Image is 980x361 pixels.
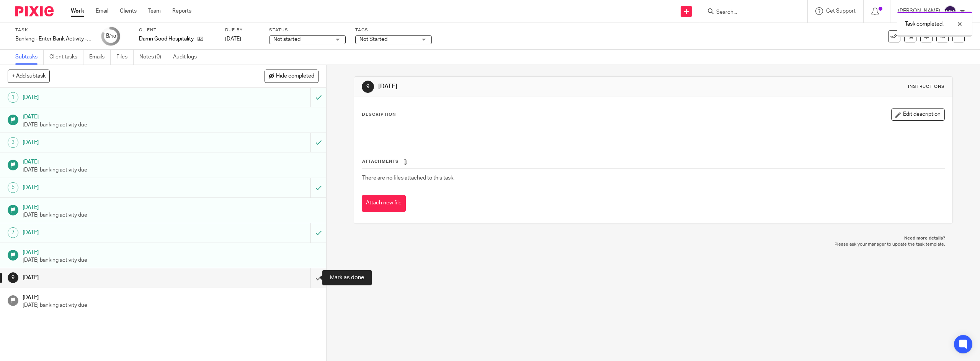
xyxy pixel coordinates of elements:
[106,32,116,40] div: 8
[148,7,161,15] a: Team
[276,73,314,79] span: Hide completed
[173,50,203,65] a: Audit logs
[172,7,191,15] a: Reports
[362,195,406,212] button: Attach new file
[15,6,54,16] img: Pixie
[139,35,194,43] p: Damn Good Hospitality
[225,27,260,33] label: Due by
[15,50,44,65] a: Subtasks
[8,227,18,238] div: 7
[139,27,216,33] label: Client
[225,36,241,42] span: [DATE]
[355,27,432,33] label: Tags
[23,227,209,238] h1: [DATE]
[71,7,84,15] a: Work
[23,111,319,121] h1: [DATE]
[15,35,92,43] div: Banking - Enter Bank Activity - week 34
[891,108,945,121] button: Edit description
[23,272,209,283] h1: [DATE]
[8,137,18,148] div: 3
[23,166,319,174] p: [DATE] banking activity due
[89,50,111,65] a: Emails
[23,182,209,193] h1: [DATE]
[359,37,387,42] span: Not Started
[361,235,945,241] p: Need more details?
[944,5,956,18] img: svg%3E
[908,84,945,90] div: Instructions
[120,7,137,15] a: Clients
[362,175,454,181] span: There are no files attached to this task.
[269,27,346,33] label: Status
[23,137,209,148] h1: [DATE]
[361,241,945,248] p: Please ask your manager to update the task template.
[23,292,319,301] h1: [DATE]
[49,50,83,65] a: Client tasks
[23,92,209,103] h1: [DATE]
[23,247,319,256] h1: [DATE]
[96,7,108,15] a: Email
[109,34,116,39] small: /10
[362,112,396,118] p: Description
[23,301,319,309] p: [DATE] banking activity due
[273,37,301,42] span: Not started
[905,20,944,28] p: Task completed.
[139,50,167,65] a: Notes (0)
[116,50,134,65] a: Files
[362,159,399,164] span: Attachments
[23,156,319,166] h1: [DATE]
[8,92,18,103] div: 1
[378,83,670,91] h1: [DATE]
[8,70,50,83] button: + Add subtask
[23,211,319,219] p: [DATE] banking activity due
[23,121,319,129] p: [DATE] banking activity due
[265,70,318,83] button: Hide completed
[8,182,18,193] div: 5
[8,272,18,283] div: 9
[23,202,319,211] h1: [DATE]
[23,256,319,264] p: [DATE] banking activity due
[15,27,92,33] label: Task
[362,81,374,93] div: 9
